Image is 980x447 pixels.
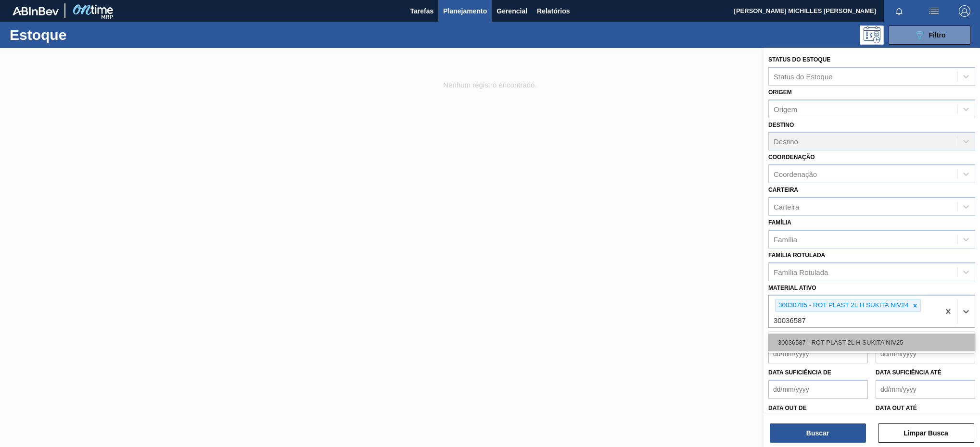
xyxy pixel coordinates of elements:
label: Carteira [768,186,798,193]
label: Data suficiência de [768,369,831,376]
label: Família [768,219,791,226]
div: Pogramando: nenhum usuário selecionado [860,25,884,45]
div: Família Rotulada [774,268,828,276]
h1: Estoque [10,29,155,40]
label: Status do Estoque [768,56,830,63]
img: userActions [928,5,940,17]
span: Tarefas [410,5,433,17]
button: Notificações [884,4,915,18]
span: Filtro [929,31,946,39]
span: Planejamento [443,5,487,17]
label: Coordenação [768,154,815,161]
label: Família Rotulada [768,252,825,259]
div: Coordenação [774,170,817,178]
label: Material ativo [768,285,816,291]
input: dd/mm/yyyy [768,380,868,399]
input: dd/mm/yyyy [876,344,975,363]
label: Destino [768,122,794,128]
label: Data suficiência até [876,369,942,376]
div: 30036587 - ROT PLAST 2L H SUKITA NIV25 [768,334,975,351]
div: 30030785 - ROT PLAST 2L H SUKITA NIV24 [776,299,910,311]
span: Gerencial [496,5,527,17]
img: TNhmsLtSVTkK8tSr43FrP2fwEKptu5GPRR3wAAAABJRU5ErkJggg== [13,7,59,15]
input: dd/mm/yyyy [876,380,975,399]
label: Origem [768,89,792,96]
div: Origem [774,105,797,113]
img: Logout [959,5,970,17]
div: Família [774,235,797,243]
label: Data out de [768,405,807,411]
button: Filtro [889,25,970,45]
div: Status do Estoque [774,72,833,80]
span: Relatórios [537,5,570,17]
label: Data out até [876,405,917,411]
div: Carteira [774,202,799,211]
input: dd/mm/yyyy [768,344,868,363]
